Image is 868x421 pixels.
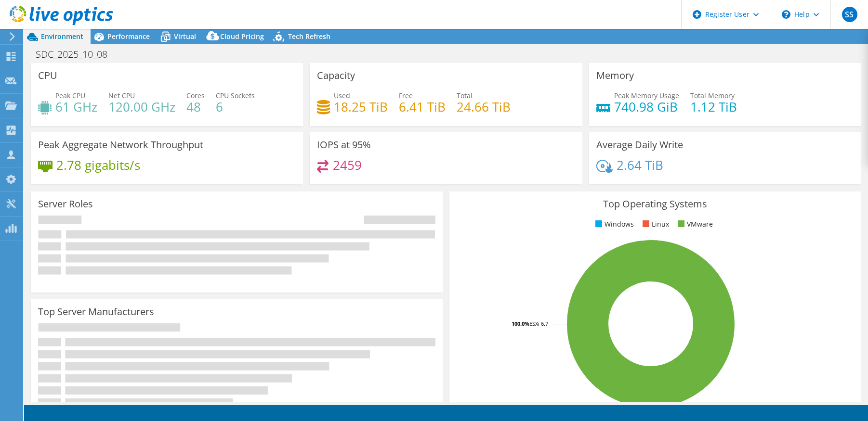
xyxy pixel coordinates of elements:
[174,32,196,41] span: Virtual
[56,160,140,170] h4: 2.78 gigabits/s
[614,91,679,100] span: Peak Memory Usage
[38,140,203,150] h3: Peak Aggregate Network Throughput
[107,32,150,41] span: Performance
[333,160,362,170] h4: 2459
[108,91,135,100] span: Net CPU
[614,102,679,112] h4: 740.98 GiB
[216,91,255,100] span: CPU Sockets
[186,91,205,100] span: Cores
[41,32,83,41] span: Environment
[31,49,122,60] h1: SDC_2025_10_08
[399,102,446,112] h4: 6.41 TiB
[690,91,735,100] span: Total Memory
[593,219,634,230] li: Windows
[334,102,388,112] h4: 18.25 TiB
[596,140,683,150] h3: Average Daily Write
[186,102,205,112] h4: 48
[334,91,350,100] span: Used
[317,70,355,81] h3: Capacity
[38,199,93,209] h3: Server Roles
[596,70,634,81] h3: Memory
[617,160,663,170] h4: 2.64 TiB
[55,102,97,112] h4: 61 GHz
[782,10,790,19] svg: \n
[399,91,413,100] span: Free
[842,7,857,22] span: SS
[55,91,85,100] span: Peak CPU
[38,70,57,81] h3: CPU
[220,32,264,41] span: Cloud Pricing
[640,219,669,230] li: Linux
[288,32,330,41] span: Tech Refresh
[38,306,154,317] h3: Top Server Manufacturers
[457,199,854,209] h3: Top Operating Systems
[216,102,255,112] h4: 6
[457,102,511,112] h4: 24.66 TiB
[512,320,529,327] tspan: 100.0%
[529,320,548,327] tspan: ESXi 6.7
[690,102,737,112] h4: 1.12 TiB
[457,91,473,100] span: Total
[108,102,175,112] h4: 120.00 GHz
[317,140,371,150] h3: IOPS at 95%
[675,219,713,230] li: VMware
